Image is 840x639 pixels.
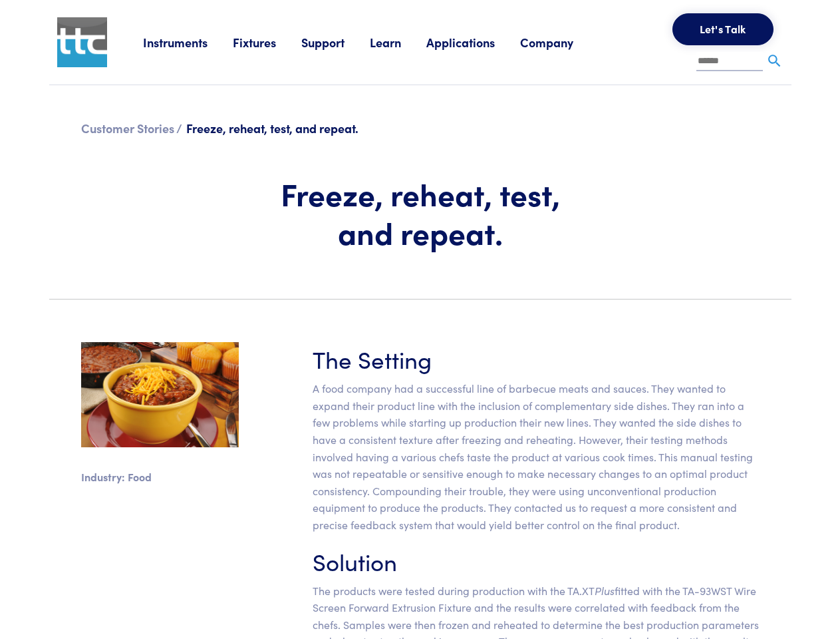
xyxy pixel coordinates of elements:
img: sidedishes.jpg [81,342,239,447]
p: A food company had a successful line of barbecue meats and sauces. They wanted to expand their pr... [313,380,760,533]
em: Plus [595,583,615,598]
h3: The Setting [313,342,760,375]
a: Learn [370,34,426,51]
a: Applications [426,34,520,51]
a: Company [520,34,599,51]
a: Instruments [143,34,233,51]
a: Fixtures [233,34,301,51]
h1: Freeze, reheat, test, and repeat. [255,174,586,251]
img: ttc_logo_1x1_v1.0.png [57,17,107,67]
a: Support [301,34,370,51]
span: Freeze, reheat, test, and repeat. [186,120,358,136]
h3: Solution [313,544,760,577]
p: Industry: Food [81,469,239,486]
button: Let's Talk [672,13,773,45]
a: Customer Stories / [81,120,182,136]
